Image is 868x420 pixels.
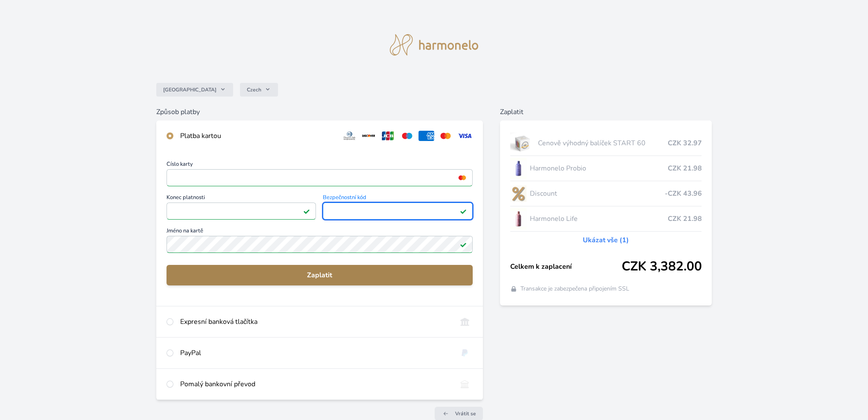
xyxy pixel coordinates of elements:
img: diners.svg [342,131,357,141]
span: Konec platnosti [167,195,316,203]
span: CZK 3,382.00 [621,259,701,274]
img: mc.svg [438,131,453,141]
img: amex.svg [418,131,434,141]
iframe: Iframe pro číslo karty [170,172,469,184]
iframe: Iframe pro bezpečnostní kód [327,205,469,217]
img: logo.svg [390,34,479,56]
a: Ukázat vše (1) [583,235,629,245]
img: discount-lo.png [510,183,526,204]
div: Pomalý bankovní převod [180,379,450,389]
span: Jméno na kartě [167,228,473,236]
img: visa.svg [457,131,473,141]
img: Platné pole [303,208,310,214]
img: Platné pole [460,241,467,248]
span: Czech [247,86,261,93]
img: paypal.svg [457,348,473,358]
span: Transakce je zabezpečena připojením SSL [520,285,629,293]
img: CLEAN_PROBIO_se_stinem_x-lo.jpg [510,158,526,179]
img: jcb.svg [380,131,396,141]
span: Vrátit se [455,410,476,417]
img: CLEAN_LIFE_se_stinem_x-lo.jpg [510,208,526,229]
div: Platba kartou [180,131,335,141]
img: onlineBanking_CZ.svg [457,317,473,327]
div: PayPal [180,348,450,358]
img: mc [456,174,468,182]
span: Cenově výhodný balíček START 60 [538,138,667,148]
span: Celkem k zaplacení [510,261,622,272]
span: CZK 32.97 [667,138,701,148]
button: Zaplatit [167,265,473,285]
img: discover.svg [361,131,377,141]
img: maestro.svg [399,131,415,141]
span: -CZK 43.96 [664,188,701,199]
img: start.jpg [510,132,535,154]
h6: Zaplatit [500,107,712,117]
div: Expresní banková tlačítka [180,317,450,327]
span: Zaplatit [173,270,466,280]
img: bankTransfer_IBAN.svg [457,379,473,389]
span: Číslo karty [167,162,473,169]
span: Bezpečnostní kód [323,195,473,203]
button: [GEOGRAPHIC_DATA] [156,83,233,97]
img: Platné pole [460,208,467,214]
span: Harmonelo Life [530,214,668,224]
span: CZK 21.98 [667,214,701,224]
span: Discount [530,188,665,199]
button: Czech [240,83,278,97]
span: CZK 21.98 [667,163,701,173]
h6: Způsob platby [156,107,483,117]
span: Harmonelo Probio [530,163,668,173]
iframe: Iframe pro datum vypršení platnosti [170,205,313,217]
input: Jméno na kartěPlatné pole [167,236,473,253]
span: [GEOGRAPHIC_DATA] [163,86,216,93]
